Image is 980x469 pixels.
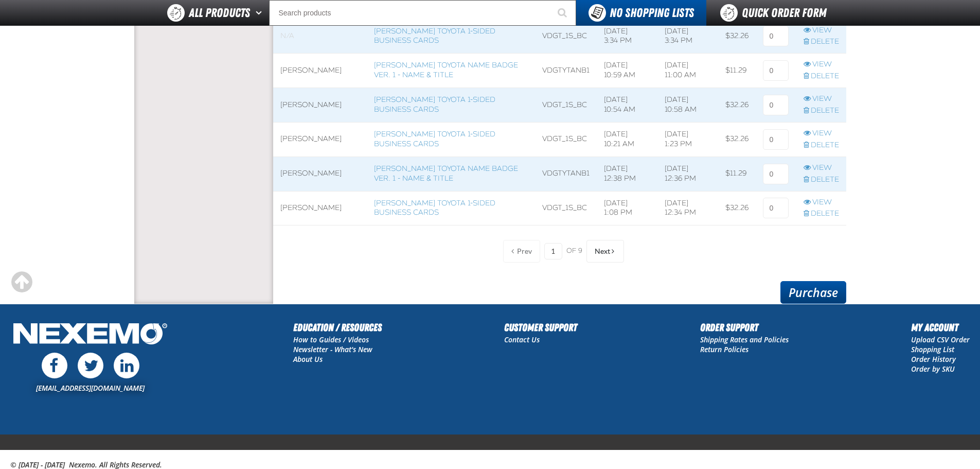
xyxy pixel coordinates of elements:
[804,141,839,150] a: Delete row action
[535,19,597,54] td: VDGT_1S_BC
[374,61,518,79] a: [PERSON_NAME] Toyota Name Badge Ver. 1 - Name & Title
[700,344,749,354] a: Return Policies
[36,383,145,393] a: [EMAIL_ADDRESS][DOMAIN_NAME]
[911,320,970,335] h2: My Account
[700,320,789,335] h2: Order Support
[718,54,756,88] td: $11.29
[595,247,610,255] span: Next Page
[804,209,839,219] a: Delete row action
[610,6,694,20] span: No Shopping Lists
[804,175,839,185] a: Delete row action
[273,122,367,157] td: [PERSON_NAME]
[293,344,372,354] a: Newsletter - What's New
[504,320,577,335] h2: Customer Support
[597,191,657,225] td: [DATE] 1:08 PM
[374,130,495,148] a: [PERSON_NAME] Toyota 1-sided Business Cards
[374,27,495,45] a: [PERSON_NAME] Toyota 1-sided Business Cards
[189,4,250,22] span: All Products
[804,60,839,70] a: View row action
[597,54,657,88] td: [DATE] 10:59 AM
[374,95,495,114] a: [PERSON_NAME] Toyota 1-sided Business Cards
[586,240,624,263] button: Next Page
[597,88,657,123] td: [DATE] 10:54 AM
[718,191,756,225] td: $32.26
[911,335,970,344] a: Upload CSV Order
[293,335,369,344] a: How to Guides / Videos
[763,164,789,184] input: 0
[535,122,597,157] td: VDGT_1S_BC
[718,88,756,123] td: $32.26
[911,364,955,374] a: Order by SKU
[718,19,756,54] td: $32.26
[273,191,367,225] td: [PERSON_NAME]
[566,247,582,256] span: of 9
[763,129,789,150] input: 0
[804,129,839,138] a: View row action
[273,54,367,88] td: [PERSON_NAME]
[597,122,657,157] td: [DATE] 10:21 AM
[657,19,718,54] td: [DATE] 3:34 PM
[535,88,597,123] td: VDGT_1S_BC
[700,335,789,344] a: Shipping Rates and Policies
[763,26,789,46] input: 0
[535,191,597,225] td: VDGT_1S_BC
[10,271,33,293] div: Scroll to the top
[293,354,323,364] a: About Us
[804,26,839,36] a: View row action
[804,72,839,81] a: Delete row action
[535,157,597,191] td: VDGTYTANB1
[597,19,657,54] td: [DATE] 3:34 PM
[804,37,839,47] a: Delete row action
[504,335,540,344] a: Contact Us
[763,95,789,115] input: 0
[273,88,367,123] td: [PERSON_NAME]
[804,163,839,173] a: View row action
[718,157,756,191] td: $11.29
[804,94,839,104] a: View row action
[657,88,718,123] td: [DATE] 10:58 AM
[657,191,718,225] td: [DATE] 12:34 PM
[273,19,367,54] td: Blank
[657,122,718,157] td: [DATE] 1:23 PM
[374,199,495,217] a: [PERSON_NAME] Toyota 1-sided Business Cards
[535,54,597,88] td: VDGTYTANB1
[10,320,170,350] img: Nexemo Logo
[657,54,718,88] td: [DATE] 11:00 AM
[804,198,839,207] a: View row action
[911,354,956,364] a: Order History
[657,157,718,191] td: [DATE] 12:36 PM
[718,122,756,157] td: $32.26
[763,60,789,81] input: 0
[273,157,367,191] td: [PERSON_NAME]
[911,344,954,354] a: Shopping List
[804,106,839,116] a: Delete row action
[374,164,518,183] a: [PERSON_NAME] Toyota Name Badge Ver. 1 - Name & Title
[293,320,382,335] h2: Education / Resources
[597,157,657,191] td: [DATE] 12:38 PM
[544,243,562,259] input: Current page number
[763,198,789,218] input: 0
[780,281,846,304] a: Purchase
